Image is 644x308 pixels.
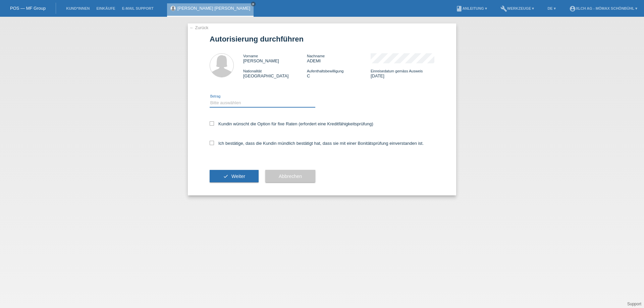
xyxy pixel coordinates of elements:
a: ← Zurück [190,25,208,30]
i: close [252,2,255,6]
a: buildWerkzeuge ▾ [497,6,538,10]
div: ADEMI [307,53,371,63]
h1: Autorisierung durchführen [210,35,434,43]
a: DE ▾ [544,6,559,10]
i: account_circle [569,5,576,12]
a: account_circleXLCH AG - Mömax Schönbühl ▾ [566,6,641,10]
i: check [223,174,228,179]
div: C [307,68,371,78]
div: [DATE] [371,68,434,78]
span: Nachname [307,54,325,58]
a: Support [627,302,641,306]
div: [GEOGRAPHIC_DATA] [243,68,307,78]
a: Kund*innen [63,6,93,10]
i: book [456,5,463,12]
span: Einreisedatum gemäss Ausweis [371,69,423,73]
i: build [500,5,507,12]
span: Vorname [243,54,258,58]
a: Einkäufe [93,6,118,10]
label: Ich bestätige, dass die Kundin mündlich bestätigt hat, dass sie mit einer Bonitätsprüfung einvers... [210,141,424,146]
a: POS — MF Group [10,6,46,11]
label: Kundin wünscht die Option für fixe Raten (erfordert eine Kreditfähigkeitsprüfung) [210,121,373,126]
div: [PERSON_NAME] [243,53,307,63]
a: close [251,2,256,6]
span: Weiter [231,174,245,179]
span: Abbrechen [279,174,302,179]
a: bookAnleitung ▾ [452,6,490,10]
a: [PERSON_NAME] [PERSON_NAME] [177,6,250,11]
button: Abbrechen [265,170,315,183]
a: E-Mail Support [119,6,157,10]
span: Aufenthaltsbewilligung [307,69,343,73]
span: Nationalität [243,69,262,73]
button: check Weiter [210,170,259,183]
